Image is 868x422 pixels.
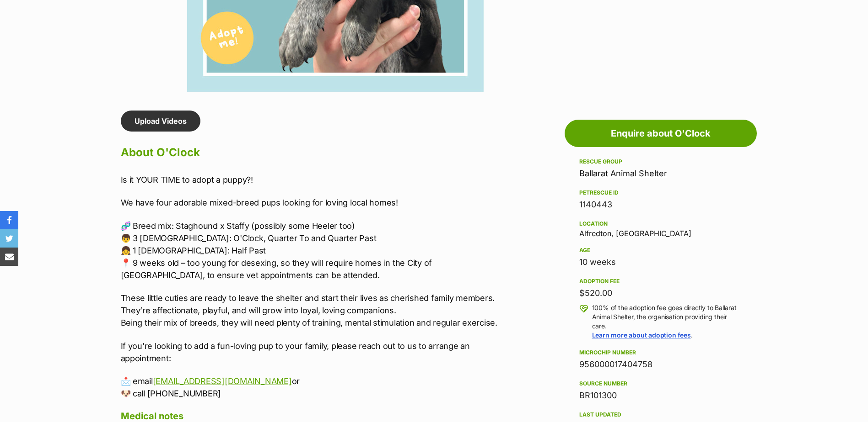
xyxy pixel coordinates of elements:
[153,376,292,386] a: [EMAIL_ADDRESS][DOMAIN_NAME]
[579,220,742,227] div: Location
[579,218,742,237] div: Alfredton, [GEOGRAPHIC_DATA]
[579,411,742,418] div: Last updated
[565,120,757,147] a: Enquire about O'Clock
[579,256,742,269] div: 10 weeks
[579,380,742,387] div: Source number
[579,158,742,165] div: Rescue group
[579,358,742,371] div: 956000017404758
[579,247,742,254] div: Age
[592,303,742,340] p: 100% of the adoption fee goes directly to Ballarat Animal Shelter, the organisation providing the...
[579,278,742,285] div: Adoption fee
[121,340,499,364] p: If you’re looking to add a fun-loving pup to your family, please reach out to us to arrange an ap...
[121,375,499,400] p: 📩 email or 🐶 call [PHONE_NUMBER]
[121,292,499,329] p: These little cuties are ready to leave the shelter and start their lives as cherished family memb...
[121,111,200,132] a: Upload Videos
[121,174,499,186] p: Is it YOUR TIME to adopt a puppy?!
[592,331,691,339] a: Learn more about adoption fees
[121,220,499,281] p: 🧬 Breed mix: Staghound x Staffy (possibly some Heeler too) 👦 3 [DEMOGRAPHIC_DATA]: O'Clock, Quart...
[579,189,742,196] div: PetRescue ID
[579,389,742,402] div: BR101300
[579,287,742,300] div: $520.00
[579,349,742,356] div: Microchip number
[579,198,742,211] div: 1140443
[579,169,667,178] a: Ballarat Animal Shelter
[121,196,499,209] p: We have four adorable mixed-breed pups looking for loving local homes!
[121,410,499,422] h4: Medical notes
[121,142,499,163] h2: About O'Clock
